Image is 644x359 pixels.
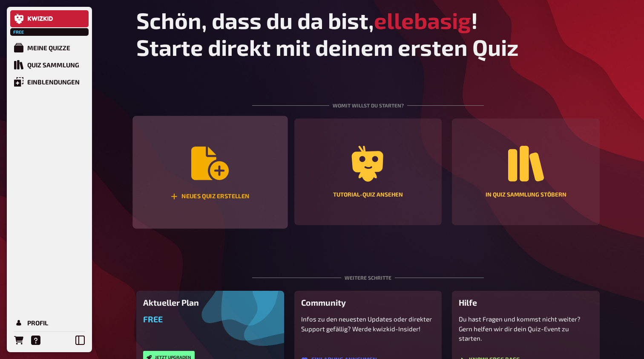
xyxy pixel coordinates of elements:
div: In Quiz Sammlung stöbern [486,192,566,198]
h3: Hilfe [459,298,593,307]
a: Meine Quizze [10,39,89,56]
a: Bestellungen [10,332,27,349]
a: In Quiz Sammlung stöbern [452,119,600,226]
a: Quiz Sammlung [10,56,89,73]
p: Infos zu den neuesten Updates oder direkter Support gefällig? Werde kwizkid-Insider! [301,314,435,333]
div: Womit willst du starten? [252,81,484,119]
span: Free [143,314,163,324]
button: Neues Quiz erstellen [132,116,287,229]
div: Tutorial-Quiz ansehen [333,192,403,198]
div: Weitere Schritte [252,253,484,291]
div: Einblendungen [27,78,80,86]
button: In Quiz Sammlung stöbern [452,119,600,225]
span: ellebasig [374,7,471,34]
p: Du hast Fragen und kommst nicht weiter? Gern helfen wir dir dein Quiz-Event zu starten. [459,314,593,343]
div: Quiz Sammlung [27,61,79,69]
h1: Schön, dass du da bist, ! Starte direkt mit deinem ersten Quiz [136,7,600,61]
h3: Community [301,298,435,307]
a: Profil [10,314,89,331]
button: Tutorial-Quiz ansehen [294,119,442,225]
a: Tutorial-Quiz ansehen [294,119,442,226]
a: Hilfe [27,332,44,349]
div: Neues Quiz erstellen [171,193,250,200]
div: Meine Quizze [27,44,70,52]
div: Profil [27,319,48,327]
a: Einblendungen [10,73,89,90]
h3: Aktueller Plan [143,298,277,307]
span: Free [11,29,26,35]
